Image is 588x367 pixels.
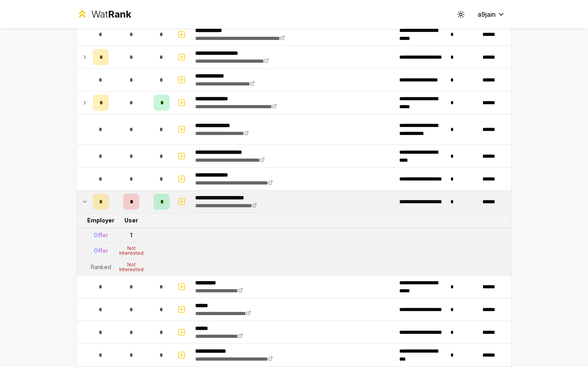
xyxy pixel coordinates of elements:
[94,247,108,255] div: Offer
[76,8,131,21] a: WatRank
[115,262,147,272] div: Not Interested
[94,231,108,239] div: Offer
[478,10,496,19] span: a9jain
[130,231,132,239] div: 1
[91,263,111,271] div: Ranked
[91,8,131,21] div: Wat
[471,7,512,22] button: a9jain
[115,246,147,256] div: Not Interested
[108,8,131,20] span: Rank
[90,213,112,228] td: Employer
[112,213,150,228] td: User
